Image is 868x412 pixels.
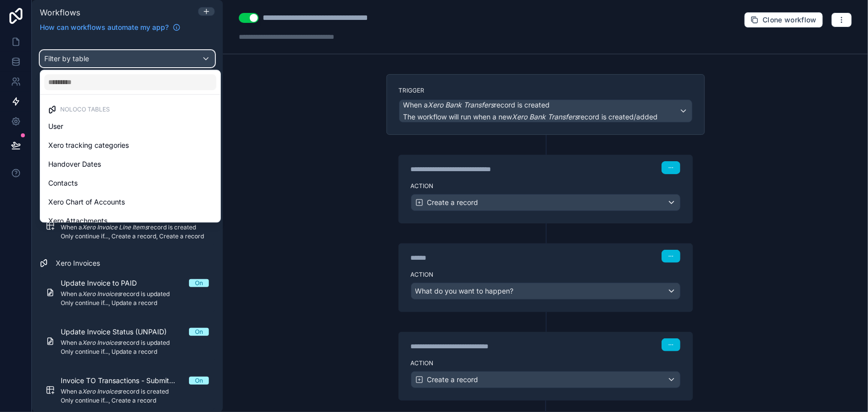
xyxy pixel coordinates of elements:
button: When aXero Bank Transfersrecord is createdThe workflow will run when a newXero Bank Transfersreco... [399,100,692,122]
em: Xero Bank Transfers [512,112,579,121]
span: Noloco tables [60,105,110,113]
button: What do you want to happen? [411,283,680,300]
span: When a record is created [403,100,550,110]
button: Create a record [411,194,680,211]
span: Xero Attachments [48,215,107,227]
div: scrollable content [32,38,223,412]
span: What do you want to happen? [415,287,514,295]
span: Handover Dates [48,158,101,170]
span: The workflow will run when a new record is created/added [403,112,658,121]
span: Xero tracking categories [48,139,129,151]
span: Create a record [427,198,479,207]
span: Contacts [48,177,78,189]
button: Create a record [411,371,680,388]
span: User [48,120,63,132]
span: Create a record [427,375,479,385]
span: Xero Chart of Accounts [48,196,125,208]
em: Xero Bank Transfers [428,101,494,109]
